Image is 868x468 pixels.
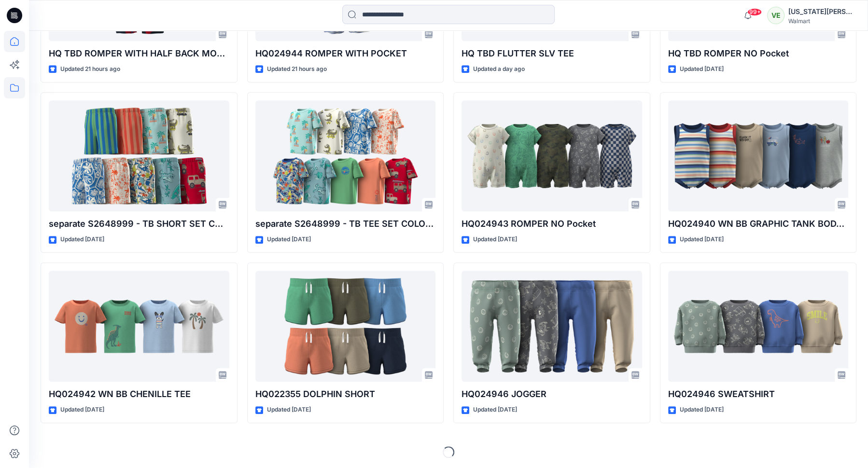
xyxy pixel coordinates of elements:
p: HQ024946 SWEATSHIRT [668,387,849,401]
p: Updated [DATE] [680,234,724,245]
p: Updated [DATE] [267,405,311,415]
a: separate S2648999 - TB SHORT SET COLORED [49,100,229,212]
p: Updated [DATE] [267,234,311,245]
p: Updated 21 hours ago [267,64,327,74]
p: HQ TBD ROMPER WITH HALF BACK MOON [49,47,229,60]
p: Updated [DATE] [60,234,104,245]
div: VE [767,7,784,24]
p: HQ024946 JOGGER [462,387,642,401]
p: HQ TBD ROMPER NO Pocket [668,47,849,60]
p: Updated 21 hours ago [60,64,120,74]
a: HQ024943 ROMPER NO Pocket [462,100,642,212]
a: HQ024940 WN BB GRAPHIC TANK BODYSUIT [668,100,849,212]
p: Updated [DATE] [60,405,104,415]
a: HQ024946 JOGGER [462,271,642,382]
span: 99+ [747,8,762,16]
a: separate S2648999 - TB TEE SET COLORED [255,100,436,212]
p: Updated [DATE] [473,234,517,245]
p: Updated [DATE] [680,64,724,74]
p: Updated [DATE] [680,405,724,415]
p: Updated a day ago [473,64,525,74]
p: HQ022355 DOLPHIN SHORT [255,387,436,401]
a: HQ024942 WN BB CHENILLE TEE [49,271,229,382]
p: HQ024940 WN BB GRAPHIC TANK BODYSUIT [668,217,849,231]
p: separate S2648999 - TB SHORT SET COLORED [49,217,229,231]
p: HQ024942 WN BB CHENILLE TEE [49,387,229,401]
p: HQ TBD FLUTTER SLV TEE [462,47,642,60]
div: [US_STATE][PERSON_NAME] [788,6,856,17]
p: separate S2648999 - TB TEE SET COLORED [255,217,436,231]
p: HQ024943 ROMPER NO Pocket [462,217,642,231]
div: Walmart [788,17,856,25]
p: HQ024944 ROMPER WITH POCKET [255,47,436,60]
p: Updated [DATE] [473,405,517,415]
a: HQ022355 DOLPHIN SHORT [255,271,436,382]
a: HQ024946 SWEATSHIRT [668,271,849,382]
